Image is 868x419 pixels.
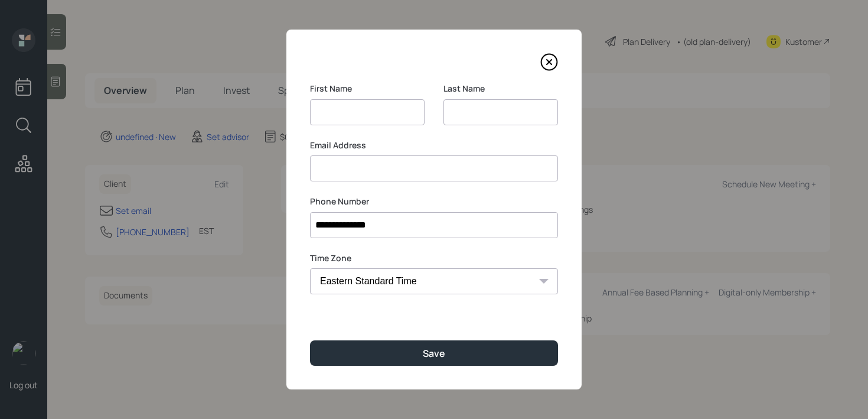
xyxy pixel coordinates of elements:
[310,139,558,151] label: Email Address
[310,196,558,207] label: Phone Number
[443,83,558,95] label: Last Name
[310,340,558,366] button: Save
[310,83,425,95] label: First Name
[423,347,445,360] div: Save
[310,252,558,264] label: Time Zone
